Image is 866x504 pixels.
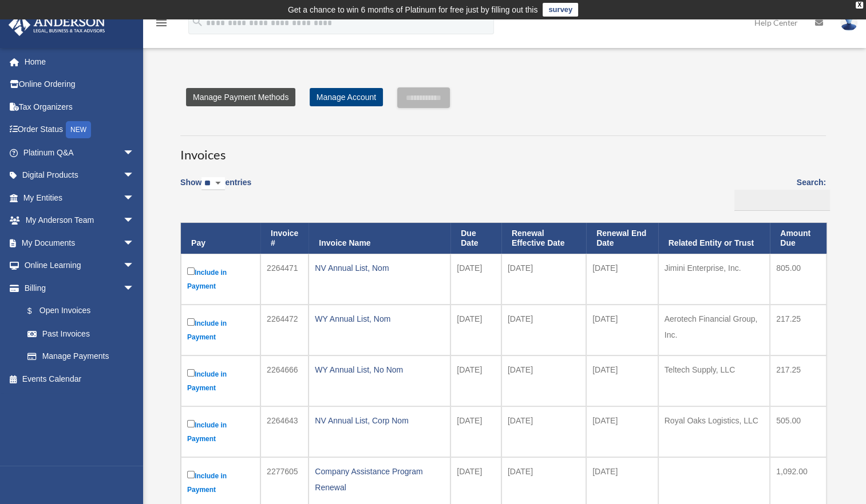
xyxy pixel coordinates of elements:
[450,254,501,305] td: [DATE]
[8,209,152,232] a: My Anderson Teamarrow_drop_down
[450,305,501,355] td: [DATE]
[187,318,195,326] input: Include in Payment
[658,406,770,457] td: Royal Oaks Logistics, LLC
[260,254,309,305] td: 2264471
[501,355,586,406] td: [DATE]
[16,299,140,323] a: $Open Invoices
[180,135,826,164] h3: Invoices
[315,413,444,429] div: NV Annual List, Corp Nom
[730,175,826,211] label: Search:
[187,420,195,427] input: Include in Payment
[123,254,146,278] span: arrow_drop_down
[450,355,501,406] td: [DATE]
[8,277,146,299] a: Billingarrow_drop_down
[8,73,152,96] a: Online Ordering
[658,223,770,254] th: Related Entity or Trust: activate to sort column ascending
[309,223,450,254] th: Invoice Name: activate to sort column ascending
[123,141,146,165] span: arrow_drop_down
[123,277,146,300] span: arrow_drop_down
[501,254,586,305] td: [DATE]
[501,305,586,355] td: [DATE]
[66,121,91,138] div: NEW
[187,265,254,293] label: Include in Payment
[180,175,251,202] label: Show entries
[770,223,827,254] th: Amount Due: activate to sort column ascending
[450,406,501,457] td: [DATE]
[770,254,827,305] td: 805.00
[734,190,830,211] input: Search:
[586,254,658,305] td: [DATE]
[187,369,195,377] input: Include in Payment
[187,418,254,446] label: Include in Payment
[8,164,152,187] a: Digital Productsarrow_drop_down
[187,471,195,478] input: Include in Payment
[8,254,152,277] a: Online Learningarrow_drop_down
[123,231,146,255] span: arrow_drop_down
[123,164,146,187] span: arrow_drop_down
[16,322,146,345] a: Past Invoices
[315,311,444,327] div: WY Annual List, Nom
[155,20,168,30] a: menu
[310,88,383,106] a: Manage Account
[155,16,168,30] i: menu
[123,186,146,210] span: arrow_drop_down
[16,345,146,368] a: Manage Payments
[586,223,658,254] th: Renewal End Date: activate to sort column ascending
[840,14,857,31] img: User Pic
[260,305,309,355] td: 2264472
[186,88,295,106] a: Manage Payment Methods
[856,2,863,9] div: close
[658,355,770,406] td: Teltech Supply, LLC
[501,223,586,254] th: Renewal Effective Date: activate to sort column ascending
[770,355,827,406] td: 217.25
[288,3,538,17] div: Get a chance to win 6 months of Platinum for free just by filling out this
[8,231,152,254] a: My Documentsarrow_drop_down
[586,406,658,457] td: [DATE]
[543,3,578,17] a: survey
[450,223,501,254] th: Due Date: activate to sort column ascending
[187,469,254,497] label: Include in Payment
[181,223,260,254] th: Pay: activate to sort column descending
[8,118,152,142] a: Order StatusNEW
[260,223,309,254] th: Invoice #: activate to sort column ascending
[501,406,586,457] td: [DATE]
[770,406,827,457] td: 505.00
[191,15,204,28] i: search
[658,305,770,355] td: Aerotech Financial Group, Inc.
[187,267,195,275] input: Include in Payment
[586,355,658,406] td: [DATE]
[315,463,444,495] div: Company Assistance Program Renewal
[8,50,152,73] a: Home
[8,367,152,390] a: Events Calendar
[658,254,770,305] td: Jimini Enterprise, Inc.
[201,177,225,190] select: Showentries
[315,260,444,276] div: NV Annual List, Nom
[5,14,109,36] img: Anderson Advisors Platinum Portal
[260,355,309,406] td: 2264666
[8,95,152,118] a: Tax Organizers
[586,305,658,355] td: [DATE]
[8,186,152,209] a: My Entitiesarrow_drop_down
[34,304,39,318] span: $
[187,367,254,395] label: Include in Payment
[770,305,827,355] td: 217.25
[315,362,444,378] div: WY Annual List, No Nom
[260,406,309,457] td: 2264643
[187,316,254,344] label: Include in Payment
[8,141,152,164] a: Platinum Q&Aarrow_drop_down
[123,209,146,233] span: arrow_drop_down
